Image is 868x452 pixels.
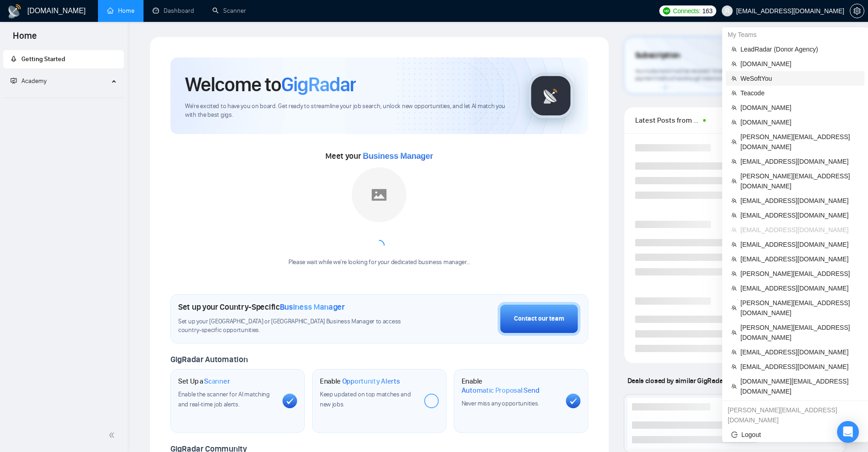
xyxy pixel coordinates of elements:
button: setting [850,4,864,18]
span: team [731,47,737,52]
span: Academy [10,77,46,85]
span: team [731,271,737,276]
span: Getting Started [21,55,65,63]
span: [DOMAIN_NAME] [740,103,859,113]
span: team [731,105,737,110]
span: Deals closed by similar GigRadar users [624,373,747,389]
span: [PERSON_NAME][EMAIL_ADDRESS][DOMAIN_NAME] [740,298,859,318]
span: [EMAIL_ADDRESS][DOMAIN_NAME] [740,254,859,264]
span: Opportunity Alerts [342,377,400,386]
span: logout [731,431,738,438]
a: dashboardDashboard [153,7,194,15]
img: logo [7,4,22,19]
span: Business Manager [363,151,433,161]
span: GigRadar Automation [170,354,247,364]
span: fund-projection-screen [10,78,17,84]
span: Scanner [204,377,230,386]
button: Contact our team [498,302,580,336]
span: [DOMAIN_NAME][EMAIL_ADDRESS][DOMAIN_NAME] [740,376,859,396]
span: team [731,139,737,145]
span: rocket [10,56,17,62]
span: Automatic Proposal Send [462,386,539,395]
span: [PERSON_NAME][EMAIL_ADDRESS][DOMAIN_NAME] [740,322,859,343]
span: Your subscription will be renewed. To keep things running smoothly, make sure your payment method... [635,68,821,82]
span: [EMAIL_ADDRESS][DOMAIN_NAME] [740,225,859,235]
span: [EMAIL_ADDRESS][DOMAIN_NAME] [740,347,859,357]
li: Academy Homepage [3,94,124,100]
h1: Enable [462,377,559,395]
span: team [731,90,737,96]
span: [EMAIL_ADDRESS][DOMAIN_NAME] [740,362,859,372]
span: Latest Posts from the GigRadar Community [635,114,700,126]
span: Never miss any opportunities. [462,400,539,407]
span: team [731,349,737,355]
span: [DOMAIN_NAME] [740,59,859,69]
h1: Set Up a [178,377,230,386]
span: team [731,305,737,311]
span: team [731,364,737,369]
span: Academy [21,77,46,85]
span: team [731,384,737,389]
span: Set up your [GEOGRAPHIC_DATA] or [GEOGRAPHIC_DATA] Business Manager to access country-specific op... [178,317,420,335]
span: LeadRadar (Donor Agency) [740,44,859,54]
span: Teacode [740,88,859,98]
span: We're excited to have you on board. Get ready to streamline your job search, unlock new opportuni... [185,102,514,119]
span: team [731,286,737,291]
span: team [731,213,737,218]
span: [EMAIL_ADDRESS][DOMAIN_NAME] [740,239,859,249]
span: Subscription [635,48,680,63]
span: [EMAIL_ADDRESS][DOMAIN_NAME] [740,196,859,206]
span: team [731,227,737,233]
span: Meet your [325,151,433,161]
span: team [731,198,737,203]
h1: Welcome to [185,72,356,97]
h1: Enable [320,377,400,386]
span: Logout [731,430,859,440]
img: upwork-logo.png [663,7,670,15]
span: team [731,330,737,335]
span: team [731,76,737,81]
span: Enable the scanner for AI matching and real-time job alerts. [178,390,270,408]
span: [PERSON_NAME][EMAIL_ADDRESS][DOMAIN_NAME] [740,132,859,152]
span: WeSoftYou [740,73,859,83]
div: My Teams [722,27,868,42]
span: team [731,256,737,262]
span: user [724,8,730,14]
span: team [731,159,737,164]
img: placeholder.png [352,167,406,222]
span: Home [5,29,44,48]
span: GigRadar [281,72,356,97]
span: [DOMAIN_NAME] [740,117,859,127]
a: homeHome [107,7,134,15]
span: Keep updated on top matches and new jobs. [320,390,411,408]
span: team [731,242,737,247]
span: 163 [702,6,712,16]
span: [EMAIL_ADDRESS][DOMAIN_NAME] [740,156,859,166]
span: Connects: [673,6,700,16]
span: [EMAIL_ADDRESS][DOMAIN_NAME] [740,283,859,293]
img: gigradar-logo.png [528,73,574,119]
span: [PERSON_NAME][EMAIL_ADDRESS] [740,269,859,279]
span: Business Manager [280,302,345,312]
div: oleksandr.b+1@gigradar.io [722,403,868,427]
div: Open Intercom Messenger [837,421,859,443]
div: Contact our team [514,314,564,324]
span: [PERSON_NAME][EMAIL_ADDRESS][DOMAIN_NAME] [740,171,859,191]
span: team [731,178,737,184]
span: loading [373,239,385,252]
span: team [731,61,737,67]
div: Please wait while we're looking for your dedicated business manager... [283,258,476,267]
span: [EMAIL_ADDRESS][DOMAIN_NAME] [740,210,859,220]
li: Getting Started [3,50,124,68]
a: searchScanner [212,7,246,15]
a: setting [850,7,864,15]
span: team [731,119,737,125]
span: double-left [108,431,118,440]
h1: Set up your Country-Specific [178,302,345,312]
